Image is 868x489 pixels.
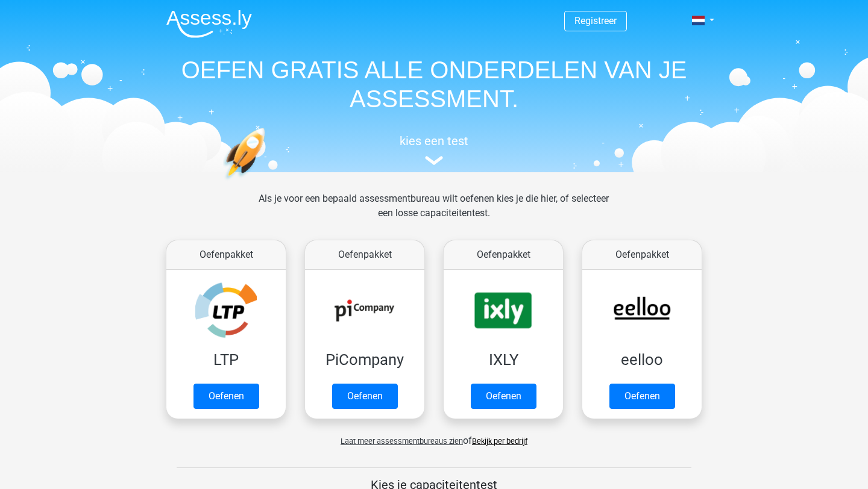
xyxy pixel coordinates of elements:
h5: kies een test [157,134,711,148]
div: Als je voor een bepaald assessmentbureau wilt oefenen kies je die hier, of selecteer een losse ca... [249,192,618,235]
span: Laat meer assessmentbureaus zien [341,437,463,446]
a: kies een test [157,134,711,166]
a: Oefenen [193,384,259,409]
h1: OEFEN GRATIS ALLE ONDERDELEN VAN JE ASSESSMENT. [157,55,711,113]
a: Registreer [574,15,617,26]
div: of [157,424,711,448]
img: assessment [425,156,443,165]
a: Oefenen [332,384,398,409]
img: oefenen [223,128,312,237]
a: Oefenen [471,384,536,409]
a: Oefenen [609,384,675,409]
img: Assessly [166,10,252,38]
a: Bekijk per bedrijf [472,437,527,446]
